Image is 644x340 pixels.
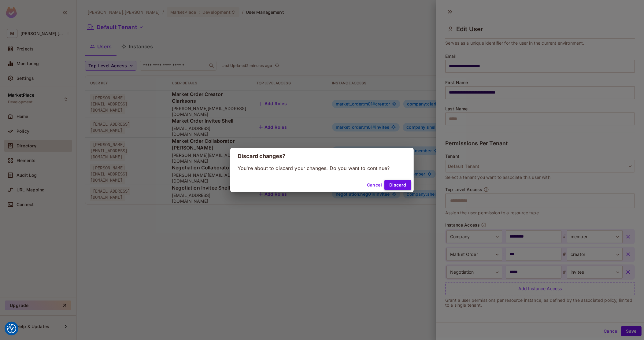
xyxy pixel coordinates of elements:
[7,324,16,333] button: Consent Preferences
[238,165,406,172] p: You're about to discard your changes. Do you want to continue?
[230,148,414,165] h2: Discard changes?
[7,324,16,333] img: Revisit consent button
[365,180,384,190] button: Cancel
[384,180,411,190] button: Discard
